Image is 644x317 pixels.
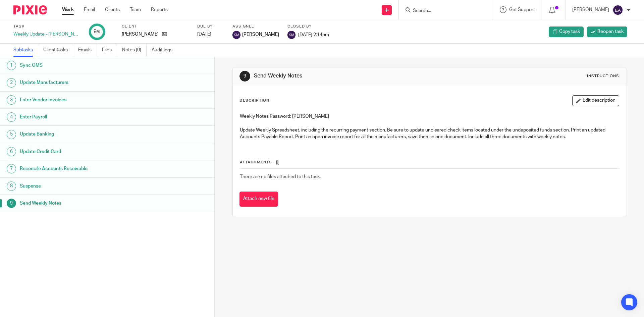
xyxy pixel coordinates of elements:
[152,44,177,57] a: Audit logs
[240,160,272,164] span: Attachments
[298,32,329,37] span: [DATE] 2:14pm
[412,8,473,14] input: Search
[122,44,147,57] a: Notes (0)
[240,174,321,179] span: There are no files attached to this task.
[20,164,145,174] h1: Reconcile Accounts Receivable
[197,24,224,29] label: Due by
[7,130,16,139] div: 5
[597,28,624,35] span: Reopen task
[509,7,535,12] span: Get Support
[151,6,168,13] a: Reports
[287,24,329,29] label: Closed by
[84,6,95,13] a: Email
[240,127,619,141] p: Update Weekly Spreadsheet, including the recurring payment section. Be sure to update uncleared c...
[242,31,279,38] span: [PERSON_NAME]
[240,113,619,120] p: Weekly Notes Password: [PERSON_NAME]
[13,44,38,57] a: Subtasks
[587,73,619,79] div: Instructions
[13,24,80,29] label: Task
[102,44,117,57] a: Files
[20,112,145,122] h1: Enter Payroll
[78,44,97,57] a: Emails
[232,24,279,29] label: Assignee
[43,44,73,57] a: Client tasks
[20,129,145,139] h1: Update Banking
[7,199,16,208] div: 9
[239,192,278,207] button: Attach new file
[7,61,16,70] div: 1
[7,164,16,173] div: 7
[7,78,16,88] div: 2
[287,31,296,39] img: svg%3E
[13,5,47,14] img: Pixie
[97,30,100,34] small: /9
[7,181,16,191] div: 8
[20,198,145,208] h1: Send Weekly Notes
[7,112,16,122] div: 4
[197,31,224,38] div: [DATE]
[587,27,627,37] a: Reopen task
[20,95,145,105] h1: Enter Vendor Invoices
[572,6,609,13] p: [PERSON_NAME]
[572,95,619,106] button: Edit description
[232,31,240,39] img: svg%3E
[612,5,623,15] img: svg%3E
[122,31,159,38] p: [PERSON_NAME]
[549,27,584,37] a: Copy task
[122,24,189,29] label: Client
[13,31,80,38] div: Weekly Update - [PERSON_NAME]
[20,77,145,88] h1: Update Manufacturers
[7,95,16,105] div: 3
[20,60,145,70] h1: Sync OMS
[7,147,16,156] div: 6
[239,71,250,82] div: 9
[20,147,145,157] h1: Update Credit Card
[94,28,100,36] div: 9
[239,98,269,103] p: Description
[254,72,444,80] h1: Send Weekly Notes
[62,6,74,13] a: Work
[20,181,145,191] h1: Suspense
[105,6,120,13] a: Clients
[130,6,141,13] a: Team
[559,28,580,35] span: Copy task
